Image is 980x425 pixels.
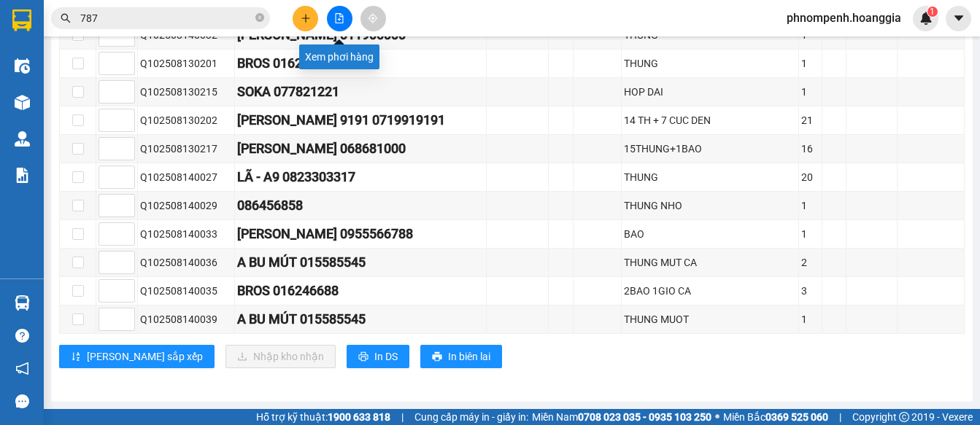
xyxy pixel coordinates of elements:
span: message [15,394,29,408]
div: SOKA 077821221 [237,82,484,102]
span: search [61,13,71,23]
span: caret-down [952,12,965,25]
img: logo-vxr [12,9,31,31]
sup: 1 [927,7,938,17]
div: BROS 016246688 [237,281,484,301]
strong: 0708 023 035 - 0935 103 250 [578,411,711,423]
strong: 1900 633 818 [328,411,390,423]
div: Q102508140039 [140,311,232,327]
div: BAO [624,226,796,242]
strong: 0369 525 060 [765,411,828,423]
span: ⚪️ [715,414,719,420]
div: 3 [801,283,819,299]
div: THUNG [624,169,796,185]
span: notification [15,362,29,375]
div: 21 [801,112,819,128]
span: printer [358,351,369,363]
div: BROS 016246688 [237,53,484,74]
button: file-add [327,6,352,31]
span: file-add [334,13,344,23]
button: printerIn DS [347,345,409,368]
div: Q102508140027 [140,169,232,185]
div: THUNG NHO [624,198,796,214]
span: phnompenh.hoanggia [775,9,913,27]
img: warehouse-icon [15,58,30,74]
span: 1 [930,7,935,17]
span: Miền Nam [532,409,711,425]
div: 1 [801,226,819,242]
span: plus [301,13,311,23]
div: 14 TH + 7 CUC DEN [624,112,796,128]
img: icon-new-feature [919,12,933,25]
td: Q102508130201 [138,50,235,78]
div: 2 [801,254,819,270]
div: Q102508140033 [140,226,232,242]
div: 1 [801,84,819,100]
div: Xem phơi hàng [299,44,379,69]
button: caret-down [946,6,971,31]
td: Q102508140039 [138,305,235,334]
div: THUNG MUOT [624,311,796,327]
span: close-circle [255,13,264,22]
td: Q102508140029 [138,192,235,220]
button: plus [293,6,318,31]
div: HOP DAI [624,84,796,100]
span: close-circle [255,12,264,26]
div: Q102508140029 [140,198,232,214]
div: 15THUNG+1BAO [624,141,796,157]
td: Q102508130217 [138,135,235,163]
button: aim [360,6,386,31]
div: 1 [801,55,819,71]
div: 1 [801,198,819,214]
span: In DS [374,348,398,364]
div: 16 [801,141,819,157]
div: LÃ - A9 0823303317 [237,167,484,187]
div: Q102508140035 [140,283,232,299]
div: 20 [801,169,819,185]
span: Miền Bắc [723,409,828,425]
button: downloadNhập kho nhận [225,345,336,368]
div: A BU MÚT 015585545 [237,252,484,273]
div: 2BAO 1GIO CA [624,283,796,299]
span: [PERSON_NAME] sắp xếp [87,348,203,364]
div: [PERSON_NAME] 068681000 [237,139,484,159]
div: THUNG [624,55,796,71]
td: Q102508140036 [138,249,235,277]
span: printer [432,351,442,363]
div: Q102508130202 [140,112,232,128]
div: Q102508130217 [140,141,232,157]
img: warehouse-icon [15,131,30,147]
td: Q102508140027 [138,163,235,192]
span: copyright [899,412,909,422]
div: [PERSON_NAME] 9191 0719919191 [237,110,484,130]
td: Q102508130215 [138,78,235,106]
span: In biên lai [448,348,490,364]
span: | [839,409,841,425]
div: 086456858 [237,195,484,216]
div: A BU MÚT 015585545 [237,309,484,330]
img: warehouse-icon [15,295,30,311]
button: sort-ascending[PERSON_NAME] sắp xếp [59,345,215,368]
span: question-circle [15,329,29,343]
span: | [401,409,404,425]
div: Q102508130215 [140,84,232,100]
span: Hỗ trợ kỹ thuật: [256,409,390,425]
span: Cung cấp máy in - giấy in: [414,409,528,425]
div: Q102508130201 [140,55,232,71]
span: aim [368,13,378,23]
input: Tìm tên, số ĐT hoặc mã đơn [80,10,252,26]
td: Q102508140033 [138,220,235,249]
div: Q102508140036 [140,254,232,270]
img: solution-icon [15,168,30,183]
span: sort-ascending [71,351,81,363]
div: 1 [801,311,819,327]
div: THUNG MUT CA [624,254,796,270]
td: Q102508130202 [138,106,235,135]
div: [PERSON_NAME] 0955566788 [237,224,484,244]
button: printerIn biên lai [420,345,502,368]
img: warehouse-icon [15,95,30,110]
td: Q102508140035 [138,277,235,305]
